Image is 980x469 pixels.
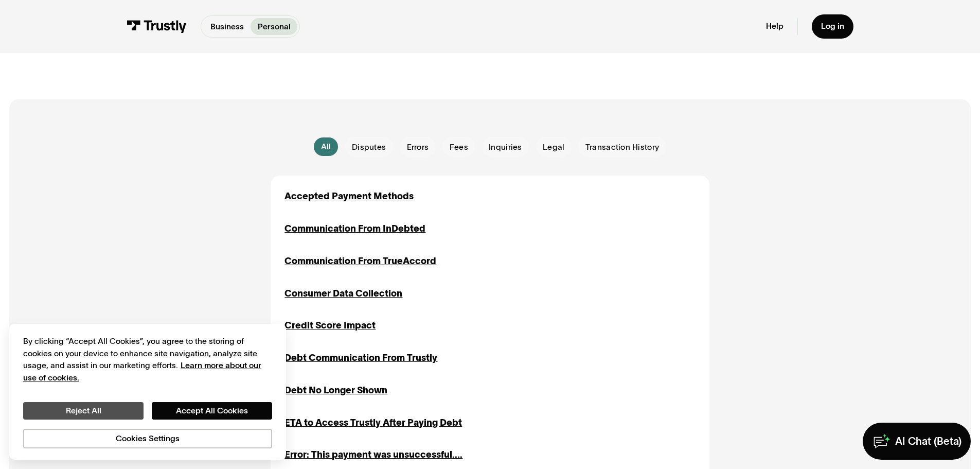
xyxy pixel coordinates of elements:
[152,402,272,420] button: Accept All Cookies
[585,142,659,153] span: Transaction History
[271,136,709,157] form: Email Form
[489,142,522,153] span: Inquiries
[321,141,331,152] div: All
[23,335,272,384] div: By clicking “Accept All Cookies”, you agree to the storing of cookies on your device to enhance s...
[284,222,425,236] a: Communication From InDebted
[812,14,853,39] a: Log in
[352,142,386,153] span: Disputes
[284,287,402,301] a: Consumer Data Collection
[284,384,387,397] a: Debt No Longer Shown
[766,21,783,31] a: Help
[284,319,376,333] a: Credit Score Impact
[407,142,429,153] span: Errors
[284,189,414,203] a: Accepted Payment Methods
[863,423,971,460] a: AI Chat (Beta)
[258,21,291,33] p: Personal
[821,21,844,31] div: Log in
[23,335,272,448] div: Privacy
[450,142,468,153] span: Fees
[284,254,436,268] a: Communication From TrueAccord
[314,137,338,156] a: All
[23,429,272,448] button: Cookies Settings
[895,435,961,448] div: AI Chat (Beta)
[284,351,437,365] a: Debt Communication From Trustly
[543,142,564,153] span: Legal
[251,18,297,35] a: Personal
[203,18,251,35] a: Business
[284,448,462,462] a: Error: This payment was unsuccessful....
[284,416,462,430] a: ETA to Access Trustly After Paying Debt
[23,402,144,420] button: Reject All
[210,21,244,33] p: Business
[9,324,286,460] div: Cookie banner
[127,20,187,33] img: Trustly Logo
